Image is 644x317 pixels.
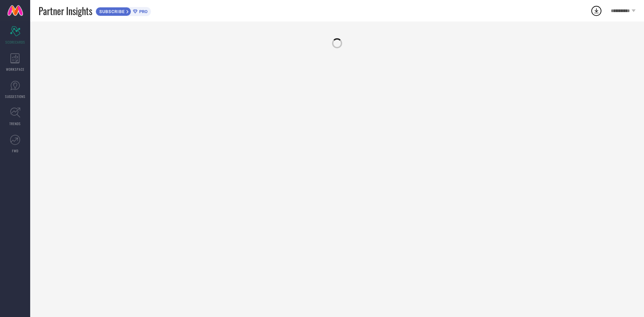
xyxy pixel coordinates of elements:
span: SUGGESTIONS [5,94,25,99]
span: Partner Insights [39,4,92,18]
span: WORKSPACE [6,67,24,72]
span: SUBSCRIBE [96,9,126,14]
span: SCORECARDS [5,40,25,45]
a: SUBSCRIBEPRO [96,5,151,16]
span: TRENDS [9,121,21,126]
div: Open download list [590,5,602,17]
span: PRO [138,9,148,14]
span: FWD [12,148,18,153]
